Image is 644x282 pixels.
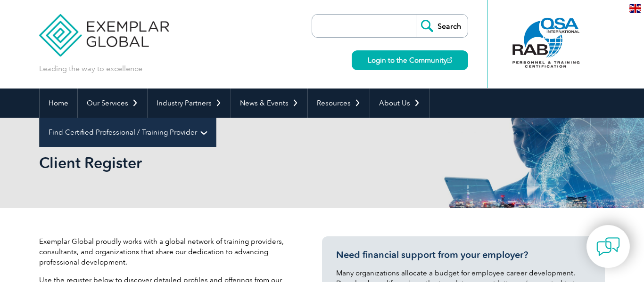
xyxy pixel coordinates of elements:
img: open_square.png [447,57,452,63]
a: Our Services [78,89,147,118]
img: en [629,4,641,13]
img: contact-chat.png [596,235,620,258]
h3: Need financial support from your employer? [336,249,591,261]
a: News & Events [231,89,307,118]
a: Industry Partners [148,89,231,118]
a: Login to the Community [352,50,468,70]
a: Resources [308,89,370,118]
p: Leading the way to excellence [39,64,142,74]
p: Exemplar Global proudly works with a global network of training providers, consultants, and organ... [39,236,294,267]
h2: Client Register [39,155,435,170]
a: Find Certified Professional / Training Provider [40,118,216,147]
a: About Us [370,89,429,118]
input: Search [416,15,468,37]
a: Home [40,89,77,118]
